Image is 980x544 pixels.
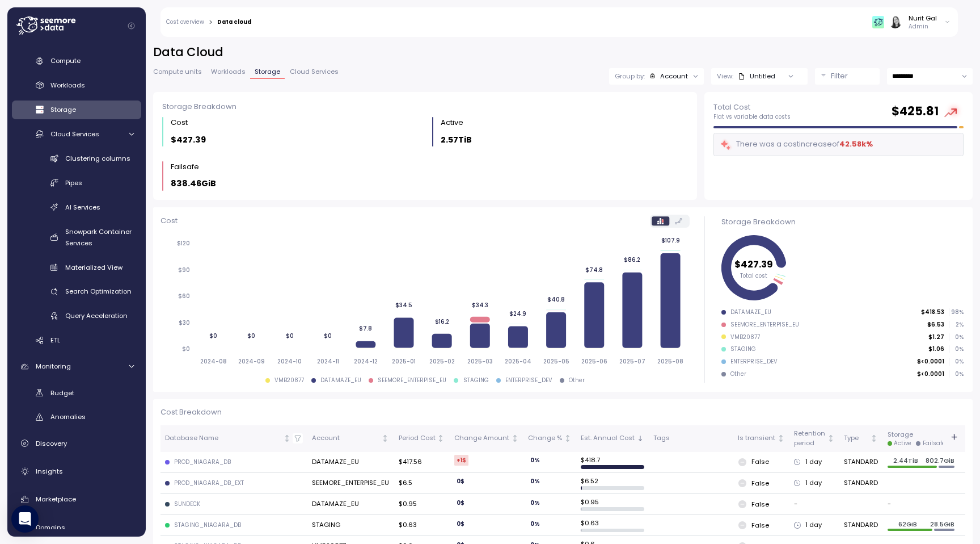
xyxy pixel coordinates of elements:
tspan: $0 [209,332,217,339]
tspan: $34.3 [472,302,488,309]
tspan: 2024-11 [316,358,339,365]
div: Failsafe [923,440,945,447]
td: STANDARD [839,452,882,473]
div: STAGING [730,345,756,353]
div: Not sorted [511,434,519,442]
div: SEEMORE_ENTERPISE_EU [730,321,799,329]
p: View: [717,72,733,81]
a: Storage [12,101,141,119]
th: Est. Annual CostSorted descending [576,425,649,452]
a: Cost overview [166,19,204,25]
tspan: $86.2 [624,256,640,263]
td: $ 418.7 [576,452,649,473]
span: Compute units [153,69,202,75]
a: Search Optimization [12,282,141,301]
a: Compute [12,52,141,70]
a: ETL [12,331,141,350]
tspan: $427.39 [734,258,773,271]
a: Snowpark Container Services [12,222,141,252]
p: 838.46GiB [171,177,216,190]
div: SEEMORE_ENTERPISE_EU [378,376,446,384]
tspan: $0 [247,332,255,339]
span: Clustering columns [65,154,130,163]
button: Filter [815,68,880,85]
div: Database Name [165,433,282,443]
span: Search Optimization [65,287,132,296]
div: Account [660,72,688,81]
td: - [883,494,960,515]
tspan: $107.9 [661,237,679,244]
tspan: 2025-08 [657,358,683,365]
p: 802.7GiB [926,456,954,465]
span: Workloads [50,81,85,90]
a: Discovery [12,432,141,455]
div: 0 $ [454,518,467,529]
th: AccountNot sorted [307,425,394,452]
div: 1 day [794,520,835,530]
p: 2.57TiB [441,133,472,147]
tspan: $40.8 [547,296,565,303]
th: Database NameNot sorted [160,425,308,452]
div: STAGING [463,376,489,384]
div: Change % [528,433,562,443]
p: Group by: [615,72,645,81]
p: Admin [909,23,937,31]
a: Anomalies [12,408,141,426]
div: Not sorted [870,434,878,442]
td: SEEMORE_ENTERPISE_EU [307,473,394,494]
tspan: $24.9 [509,310,526,317]
tspan: Total cost [740,273,767,280]
a: Marketplace [12,488,141,511]
a: Cloud Services [12,124,141,143]
div: PROD_NIAGARA_DB [174,458,231,466]
th: TypeNot sorted [839,425,882,452]
a: Domains [12,516,141,539]
p: 28.5GiB [930,520,954,529]
tspan: $7.8 [359,325,372,332]
tspan: $90 [178,266,190,274]
div: Other [730,370,746,378]
tspan: $120 [177,240,190,247]
h2: $ 425.81 [892,103,939,120]
th: Is transientNot sorted [733,425,789,452]
div: 0 % [528,497,542,508]
span: Snowpark Container Services [65,227,132,248]
div: 0 % [528,476,542,487]
tspan: $30 [179,319,190,327]
p: False [751,457,769,466]
a: Budget [12,383,141,402]
p: Cost Breakdown [160,407,965,418]
td: $417.56 [394,452,450,473]
div: Cost [171,117,188,128]
div: Failsafe [171,161,199,173]
td: - [789,494,839,515]
tspan: 2025-04 [505,358,531,365]
td: $6.5 [394,473,450,494]
td: STAGING [307,515,394,536]
p: $418.53 [921,308,944,316]
div: Active [894,440,911,447]
a: Materialized View [12,258,141,277]
div: Account [312,433,379,443]
div: Retention period [794,429,825,449]
span: Cloud Services [50,129,99,139]
p: 98 % [949,308,963,316]
div: Not sorted [437,434,445,442]
div: DATAMAZE_EU [320,376,361,384]
tspan: $34.5 [395,302,412,309]
tspan: 2024-10 [277,358,302,365]
img: ACg8ocIVugc3DtI--ID6pffOeA5XcvoqExjdOmyrlhjOptQpqjom7zQ=s96-c [889,16,901,28]
tspan: $60 [178,292,190,300]
div: Period Cost [399,433,436,443]
p: False [751,479,769,488]
a: Query Acceleration [12,307,141,325]
span: Storage [50,105,76,114]
tspan: 2025-03 [467,358,493,365]
div: Active [441,117,463,128]
div: Type [844,433,868,443]
p: 2 % [949,321,963,329]
div: Not sorted [564,434,572,442]
tspan: 2025-01 [392,358,416,365]
span: Materialized View [65,263,122,272]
